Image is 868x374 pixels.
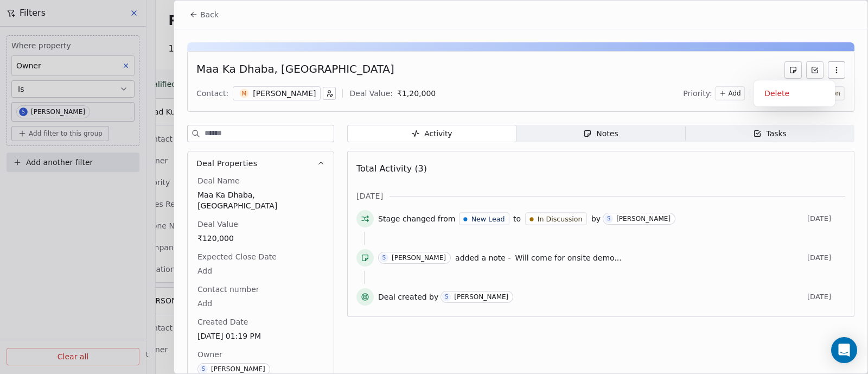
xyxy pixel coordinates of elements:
span: Expected Close Date [195,251,279,262]
div: S [445,293,448,301]
span: Deal created by [378,291,438,302]
span: New Lead [471,214,505,224]
div: Delete [758,85,831,102]
span: added a note - [455,252,510,263]
span: Add [728,89,741,98]
div: [PERSON_NAME] [392,254,446,262]
span: M [240,89,249,98]
span: Contact number [195,284,261,295]
div: [PERSON_NAME] [454,293,508,301]
div: Contact: [196,88,228,99]
button: Deal Properties [188,151,334,175]
div: S [607,214,610,223]
span: In Discussion [538,214,583,224]
span: Will come for onsite demo... [515,253,621,262]
button: Back [183,5,225,24]
span: by [591,213,601,224]
span: ₹ 1,20,000 [397,89,436,98]
span: Deal Value [195,219,240,230]
div: [PERSON_NAME] [211,365,265,373]
span: Owner [195,349,225,360]
span: Stage changed from [378,213,455,224]
div: Notes [583,128,618,140]
span: Maa Ka Dhaba, [GEOGRAPHIC_DATA] [197,189,324,211]
span: [DATE] [807,253,845,262]
span: to [513,213,521,224]
span: [DATE] [807,214,845,223]
span: Add [197,298,324,309]
span: Deal Name [195,175,242,186]
span: ₹120,000 [197,233,324,244]
span: Back [200,9,219,20]
div: S [382,253,386,262]
div: Open Intercom Messenger [831,337,857,363]
span: [DATE] [807,293,845,301]
a: Will come for onsite demo... [515,251,621,264]
span: Deal Properties [196,158,257,169]
div: Tasks [753,128,787,140]
span: Priority: [683,88,712,99]
div: [PERSON_NAME] [253,88,316,99]
div: S [202,365,205,373]
span: [DATE] [356,191,383,201]
div: Deal Value: [349,88,392,99]
span: Created Date [195,316,250,327]
span: Total Activity (3) [356,163,427,174]
span: [DATE] 01:19 PM [197,331,324,341]
div: Maa Ka Dhaba, [GEOGRAPHIC_DATA] [196,61,394,79]
span: Add [197,265,324,276]
div: [PERSON_NAME] [616,215,671,223]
